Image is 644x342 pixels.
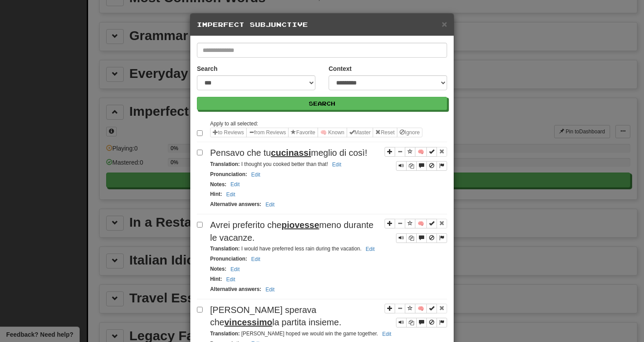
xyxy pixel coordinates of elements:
div: Sentence controls [396,233,447,243]
div: Sentence controls [385,147,447,171]
strong: Hint : [210,276,222,282]
label: Context [329,64,352,73]
div: Sentence options [210,128,422,137]
button: Edit [248,170,263,180]
span: [PERSON_NAME] sperava che la partita insieme. [210,305,341,327]
strong: Pronunciation : [210,171,247,177]
strong: Translation : [210,246,240,252]
strong: Translation : [210,331,240,337]
button: Edit [223,275,238,284]
strong: Alternative answers : [210,286,261,292]
label: Search [197,64,218,73]
button: to Reviews [210,128,247,137]
span: Pensavo che tu meglio di così! [210,148,367,158]
small: I thought you cooked better than that! [210,161,344,167]
u: vincessimo [224,317,272,327]
strong: Notes : [210,181,226,188]
button: 🧠 [415,147,427,157]
button: Edit [363,244,378,254]
div: Sentence controls [396,318,447,327]
strong: Pronunciation : [210,256,247,262]
u: cucinassi [271,148,311,158]
button: Edit [329,160,344,169]
div: Sentence controls [385,219,447,243]
button: Edit [228,180,242,189]
button: Reset [373,128,397,137]
button: 🧠 [415,219,427,228]
button: Edit [228,265,242,274]
button: Edit [263,200,278,210]
button: Master [347,128,374,137]
button: Edit [223,190,238,199]
div: Sentence controls [396,161,447,171]
small: Apply to all selected: [210,121,258,127]
button: Edit [380,329,394,339]
button: Ignore [397,128,422,137]
button: Edit [248,254,263,264]
strong: Translation : [210,161,240,167]
button: from Reviews [246,128,289,137]
small: I would have preferred less rain during the vacation. [210,246,378,252]
strong: Alternative answers : [210,201,261,207]
button: Edit [263,285,278,294]
h5: Imperfect Subjunctive [197,20,447,29]
div: Sentence controls [385,304,447,328]
u: piovesse [281,220,319,230]
button: 🧠 [415,304,427,313]
button: Favorite [288,128,318,137]
span: × [442,19,447,29]
strong: Hint : [210,191,222,197]
button: Close [442,19,447,29]
button: Search [197,97,447,110]
span: Avrei preferito che meno durante le vacanze. [210,220,374,243]
button: 🧠 Known [318,128,347,137]
strong: Notes : [210,266,226,272]
small: [PERSON_NAME] hoped we would win the game together. [210,331,394,337]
